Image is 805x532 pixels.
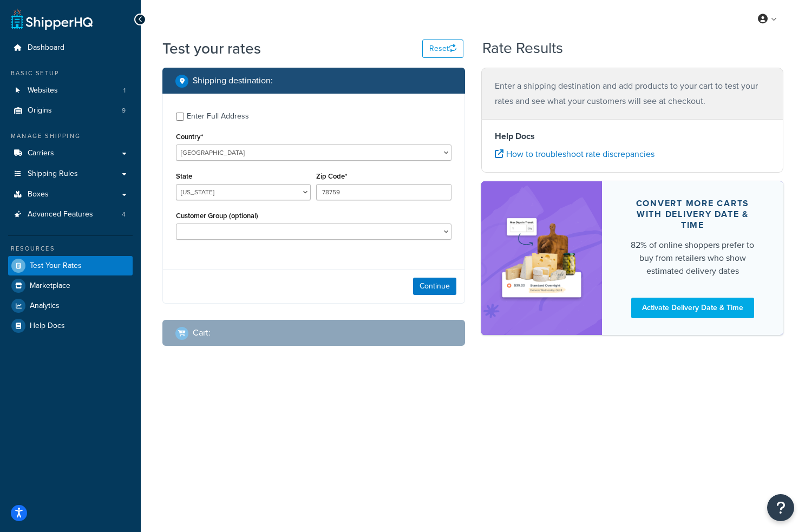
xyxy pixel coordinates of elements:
[193,328,211,338] h2: Cart :
[28,210,93,219] span: Advanced Features
[422,40,463,58] button: Reset
[28,169,78,179] span: Shipping Rules
[8,276,133,295] a: Marketplace
[30,281,70,291] span: Marketplace
[30,321,65,331] span: Help Docs
[8,256,133,275] a: Test Your Rates
[162,38,261,59] h1: Test your rates
[28,43,64,52] span: Dashboard
[28,86,58,95] span: Websites
[8,101,133,121] li: Origins
[8,205,133,225] li: Advanced Features
[122,210,126,219] span: 4
[123,86,126,95] span: 1
[8,164,133,184] a: Shipping Rules
[8,38,133,58] a: Dashboard
[8,296,133,316] a: Analytics
[628,239,757,278] div: 82% of online shoppers prefer to buy from retailers who show estimated delivery dates
[187,109,249,124] div: Enter Full Address
[498,198,586,319] img: feature-image-ddt-36eae7f7280da8017bfb280eaccd9c446f90b1fe08728e4019434db127062ab4.png
[8,205,133,225] a: Advanced Features4
[193,76,273,86] h2: Shipping destination :
[176,212,258,220] label: Customer Group (optional)
[8,69,133,78] div: Basic Setup
[495,78,770,109] p: Enter a shipping destination and add products to your cart to test your rates and see what your c...
[413,278,456,295] button: Continue
[8,244,133,253] div: Resources
[8,81,133,101] li: Websites
[495,130,770,143] h4: Help Docs
[495,148,655,160] a: How to troubleshoot rate discrepancies
[30,301,60,311] span: Analytics
[767,494,794,521] button: Open Resource Center
[631,298,754,318] a: Activate Delivery Date & Time
[482,40,563,57] h2: Rate Results
[176,113,184,121] input: Enter Full Address
[628,198,757,231] div: Convert more carts with delivery date & time
[28,106,52,115] span: Origins
[8,143,133,163] a: Carriers
[176,133,203,141] label: Country*
[8,132,133,141] div: Manage Shipping
[8,185,133,205] a: Boxes
[8,81,133,101] a: Websites1
[176,172,192,180] label: State
[30,261,82,271] span: Test Your Rates
[8,101,133,121] a: Origins9
[316,172,347,180] label: Zip Code*
[8,316,133,336] a: Help Docs
[122,106,126,115] span: 9
[28,149,54,158] span: Carriers
[28,190,49,199] span: Boxes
